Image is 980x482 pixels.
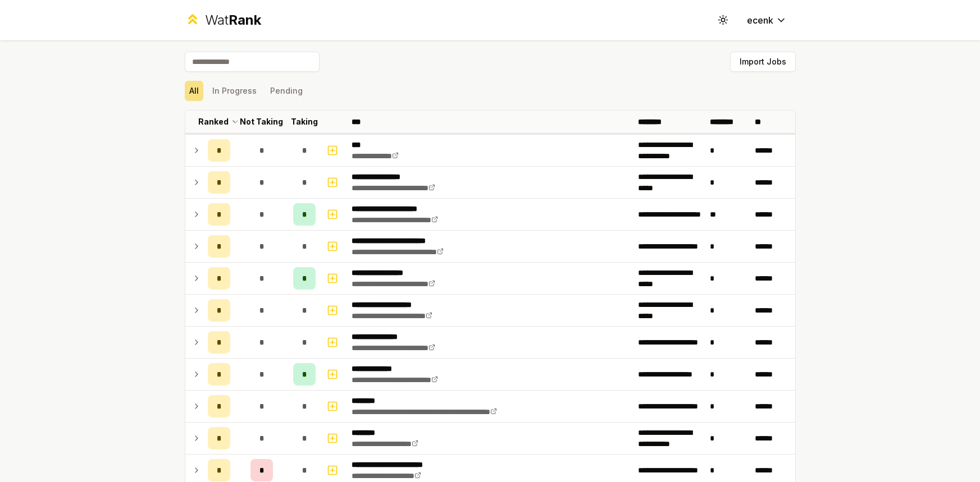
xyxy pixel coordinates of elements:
[208,81,261,101] button: In Progress
[185,81,203,101] button: All
[730,52,796,72] button: Import Jobs
[266,81,307,101] button: Pending
[198,116,229,127] p: Ranked
[229,12,261,28] span: Rank
[185,11,262,29] a: WatRank
[240,116,283,127] p: Not Taking
[747,13,773,27] span: ecenk
[291,116,318,127] p: Taking
[205,11,261,29] div: Wat
[738,10,796,30] button: ecenk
